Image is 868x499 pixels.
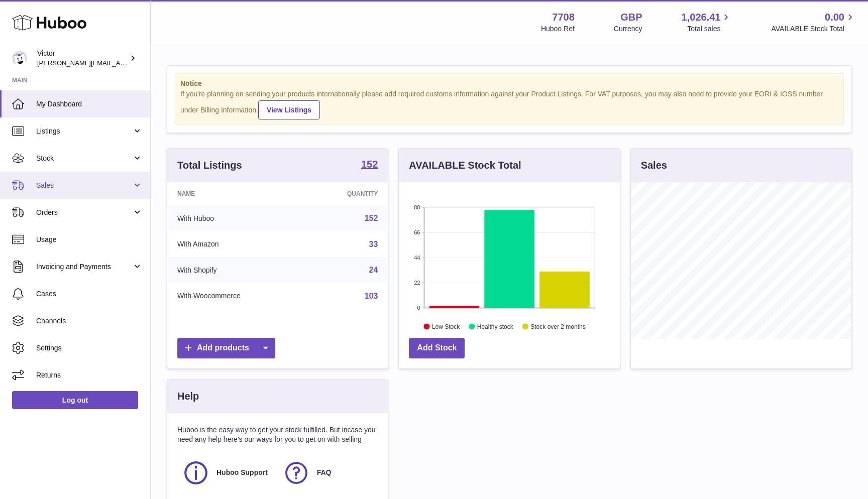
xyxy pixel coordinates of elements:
[317,468,332,477] span: FAQ
[541,24,575,34] div: Huboo Ref
[12,391,138,409] a: Log out
[825,11,844,24] span: 0.00
[36,208,132,217] span: Orders
[216,468,268,477] span: Huboo Support
[258,100,320,119] a: View Listings
[369,240,378,248] a: 33
[36,343,143,353] span: Settings
[36,316,143,326] span: Channels
[414,255,420,261] text: 44
[409,159,521,172] h3: AVAILABLE Stock Total
[177,338,275,358] a: Add products
[36,235,143,244] span: Usage
[36,154,132,163] span: Stock
[687,24,732,34] span: Total sales
[180,89,838,119] div: If you're planning on sending your products internationally please add required customs informati...
[12,51,27,66] img: victor@erbology.co
[552,11,575,24] strong: 7708
[36,181,132,190] span: Sales
[167,231,304,258] td: With Amazon
[641,159,667,172] h3: Sales
[614,24,642,34] div: Currency
[167,283,304,309] td: With Woocommerce
[409,338,465,358] a: Add Stock
[414,280,420,286] text: 22
[365,214,378,222] a: 152
[36,370,143,380] span: Returns
[37,49,128,68] div: Victor
[414,229,420,235] text: 66
[182,459,273,486] a: Huboo Support
[682,11,732,34] a: 1,026.41 Total sales
[771,11,856,34] a: 0.00 AVAILABLE Stock Total
[177,390,199,403] h3: Help
[620,11,642,24] strong: GBP
[361,159,378,171] a: 152
[369,266,378,274] a: 24
[180,79,838,88] strong: Notice
[682,11,721,24] span: 1,026.41
[36,99,143,109] span: My Dashboard
[36,289,143,299] span: Cases
[531,323,586,330] text: Stock over 2 months
[477,323,514,330] text: Healthy stock
[365,292,378,300] a: 103
[771,24,856,34] span: AVAILABLE Stock Total
[167,205,304,231] td: With Huboo
[417,305,420,311] text: 0
[361,159,378,169] strong: 152
[283,459,373,486] a: FAQ
[36,127,132,136] span: Listings
[167,182,304,205] th: Name
[432,323,460,330] text: Low Stock
[177,159,242,172] h3: Total Listings
[414,204,420,210] text: 88
[167,257,304,283] td: With Shopify
[304,182,388,205] th: Quantity
[177,425,378,444] p: Huboo is the easy way to get your stock fulfilled. But incase you need any help here's our ways f...
[36,262,132,272] span: Invoicing and Payments
[37,59,201,67] span: [PERSON_NAME][EMAIL_ADDRESS][DOMAIN_NAME]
